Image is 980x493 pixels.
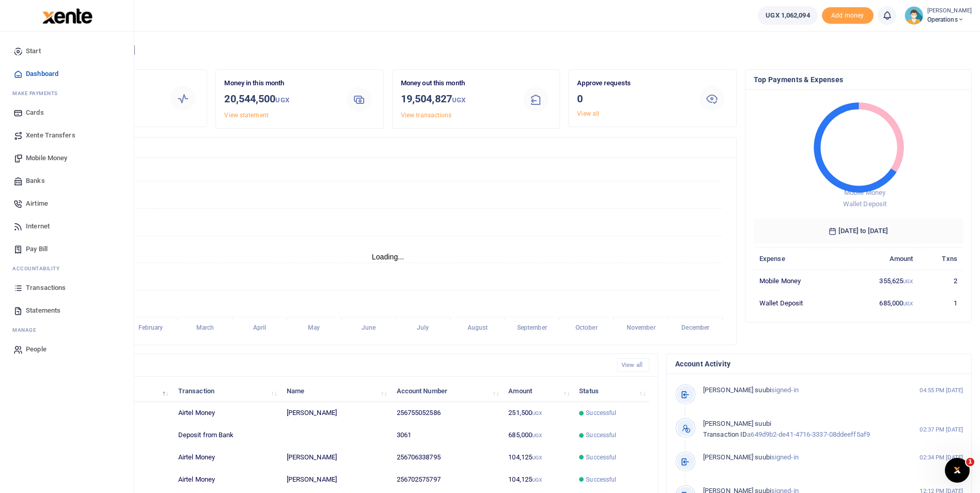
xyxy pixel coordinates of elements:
[224,112,268,119] a: View statement
[703,385,898,396] p: signed-in
[224,91,335,108] h3: 20,544,500
[503,446,573,469] td: 104,125
[417,325,429,332] tspan: July
[754,292,845,314] td: Wallet Deposit
[391,380,503,402] th: Account Number: activate to sort column ascending
[48,142,728,153] h4: Transactions Overview
[281,446,391,469] td: [PERSON_NAME]
[532,477,542,483] small: UGX
[26,305,60,316] span: Statements
[452,96,465,104] small: UGX
[703,386,771,394] span: [PERSON_NAME] suubi
[20,265,59,272] span: countability
[8,147,126,170] a: Mobile Money
[844,189,885,196] span: Mobile Money
[18,326,37,334] span: anage
[703,452,898,463] p: signed-in
[281,380,391,402] th: Name: activate to sort column ascending
[391,402,503,424] td: 256755052586
[8,85,126,101] li: M
[173,402,281,424] td: Airtel Money
[919,270,963,292] td: 2
[577,78,688,89] p: Approve requests
[372,253,405,261] text: Loading...
[822,7,874,24] li: Toup your wallet
[577,110,599,117] a: View all
[26,244,48,254] span: Pay Bill
[26,283,66,293] span: Transactions
[920,425,963,434] small: 02:37 PM [DATE]
[26,46,41,56] span: Start
[401,112,452,119] a: View transactions
[905,6,923,25] img: profile-user
[224,78,335,89] p: Money in this month
[822,7,874,24] span: Add money
[754,219,963,243] h6: [DATE] to [DATE]
[8,192,126,215] a: Airtime
[754,270,845,292] td: Mobile Money
[26,198,48,209] span: Airtime
[927,7,972,16] small: [PERSON_NAME]
[468,325,488,332] tspan: August
[26,344,46,355] span: People
[945,458,970,483] iframe: Intercom live chat
[766,10,810,21] span: UGX 1,062,094
[173,446,281,469] td: Airtel Money
[703,430,747,438] span: Transaction ID
[281,402,391,424] td: [PERSON_NAME]
[503,402,573,424] td: 251,500
[503,469,573,491] td: 104,125
[754,248,845,270] th: Expense
[703,453,771,461] span: [PERSON_NAME] suubi
[8,40,126,63] a: Start
[532,433,542,438] small: UGX
[48,360,609,371] h4: Recent Transactions
[843,200,886,208] span: Wallet Deposit
[26,107,44,118] span: Cards
[173,380,281,402] th: Transaction: activate to sort column ascending
[503,380,573,402] th: Amount: activate to sort column ascending
[845,292,919,314] td: 685,000
[754,74,963,85] h4: Top Payments & Expenses
[26,130,75,141] span: Xente Transfers
[905,6,972,25] a: profile-user [PERSON_NAME] Operations
[8,338,126,361] a: People
[627,325,656,332] tspan: November
[41,11,92,19] a: logo-small logo-large logo-large
[26,221,50,232] span: Internet
[138,325,163,332] tspan: February
[586,430,616,440] span: Successful
[703,419,898,440] p: a649d9b2-de41-4716-3337-08ddeeff5af9
[8,238,126,260] a: Pay Bill
[8,101,126,124] a: Cards
[8,322,126,338] li: M
[845,248,919,270] th: Amount
[577,91,688,106] h3: 0
[26,153,67,163] span: Mobile Money
[586,408,616,418] span: Successful
[196,325,214,332] tspan: March
[532,455,542,460] small: UGX
[758,6,817,25] a: UGX 1,062,094
[845,270,919,292] td: 355,625
[927,15,972,24] span: Operations
[362,325,376,332] tspan: June
[617,358,649,372] a: View all
[532,410,542,416] small: UGX
[822,11,874,19] a: Add money
[920,386,963,395] small: 04:55 PM [DATE]
[703,420,771,427] span: [PERSON_NAME] suubi
[503,424,573,446] td: 685,000
[42,8,92,24] img: logo-large
[173,469,281,491] td: Airtel Money
[586,453,616,462] span: Successful
[391,424,503,446] td: 3061
[275,96,289,104] small: UGX
[919,248,963,270] th: Txns
[681,325,710,332] tspan: December
[8,215,126,238] a: Internet
[8,299,126,322] a: Statements
[903,279,913,284] small: UGX
[8,170,126,192] a: Banks
[586,475,616,484] span: Successful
